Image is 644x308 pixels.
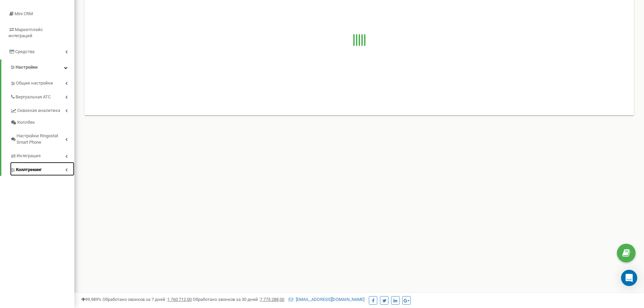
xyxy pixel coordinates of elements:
[193,297,284,302] span: Обработано звонков за 30 дней :
[10,103,74,117] a: Сквозная аналитика
[289,297,364,302] a: [EMAIL_ADDRESS][DOMAIN_NAME]
[621,270,637,286] div: Open Intercom Messenger
[102,297,192,302] span: Обработано звонков за 7 дней :
[10,162,74,176] a: Коллтрекинг
[16,65,38,70] span: Настройки
[8,27,43,39] span: Маркетплейс интеграций
[16,167,42,173] span: Коллтрекинг
[17,119,35,126] span: Коллбек
[10,117,74,128] a: Коллбек
[17,108,60,114] span: Сквозная аналитика
[167,297,192,302] u: 1 760 712,00
[10,128,74,148] a: Настройки Ringostat Smart Phone
[17,153,41,159] span: Интеграция
[17,133,65,145] span: Настройки Ringostat Smart Phone
[10,75,74,89] a: Общие настройки
[260,297,284,302] u: 7 775 288,00
[16,80,53,87] span: Общие настройки
[10,89,74,103] a: Виртуальная АТС
[15,49,34,54] span: Средства
[15,11,33,16] span: Mini CRM
[1,60,74,75] a: Настройки
[10,148,74,162] a: Интеграция
[16,94,51,100] span: Виртуальная АТС
[81,297,101,302] span: 99,989%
